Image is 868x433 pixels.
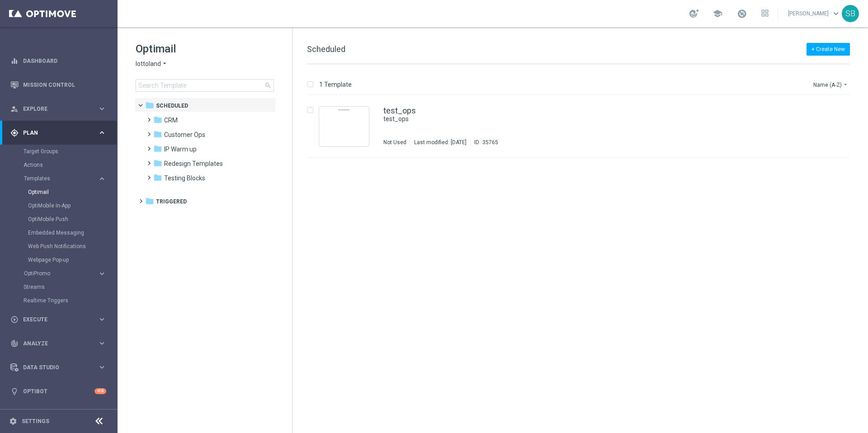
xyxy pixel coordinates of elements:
[842,81,849,88] i: arrow_drop_down
[28,188,94,196] a: Optimail
[98,339,106,348] i: keyboard_arrow_right
[28,243,94,250] a: Web Push Notifications
[787,7,842,20] a: [PERSON_NAME]keyboard_arrow_down
[24,145,117,158] div: Target Groups
[136,42,274,56] h1: Optimail
[24,148,94,155] a: Target Groups
[156,102,188,110] span: Scheduled
[10,315,98,324] div: Execute
[383,107,416,115] a: test_ops
[28,256,94,264] a: Webpage Pop-up
[10,105,19,113] i: person_search
[98,315,106,324] i: keyboard_arrow_right
[145,101,154,110] i: folder
[10,315,19,324] i: play_circle_outline
[10,105,98,113] div: Explore
[10,340,107,347] button: track_changes Analyze keyboard_arrow_right
[307,44,345,54] span: Scheduled
[28,199,117,212] div: OptiMobile In-App
[10,339,98,348] div: Analyze
[24,175,107,182] button: Templates keyboard_arrow_right
[164,116,178,124] span: CRM
[10,73,106,97] div: Mission Control
[10,129,98,137] div: Plan
[321,109,367,144] img: 35765.jpeg
[10,81,107,89] button: Mission Control
[98,269,106,278] i: keyboard_arrow_right
[24,176,89,181] span: Templates
[24,270,107,277] div: OptiPromo keyboard_arrow_right
[24,271,98,276] div: OptiPromo
[10,363,98,372] div: Data Studio
[812,79,850,90] button: Name (A-Z)arrow_drop_down
[153,115,162,124] i: folder
[10,129,19,137] i: gps_fixed
[10,388,107,395] div: lightbulb Optibot +10
[10,57,19,65] i: equalizer
[24,172,117,267] div: Templates
[28,229,94,236] a: Embedded Messaging
[24,161,94,169] a: Actions
[145,197,154,206] i: folder
[153,173,162,182] i: folder
[28,212,117,226] div: OptiMobile Push
[23,317,98,322] span: Execute
[98,363,106,372] i: keyboard_arrow_right
[9,417,17,425] i: settings
[264,82,272,89] span: search
[28,202,94,209] a: OptiMobile In-App
[24,294,117,307] div: Realtime Triggers
[98,174,106,183] i: keyboard_arrow_right
[23,365,98,370] span: Data Studio
[807,43,850,56] button: + Create New
[23,341,98,346] span: Analyze
[156,198,187,206] span: Triggered
[136,60,168,68] button: lottoland arrow_drop_down
[410,139,470,146] div: Last modified: [DATE]
[24,158,117,172] div: Actions
[98,104,106,113] i: keyboard_arrow_right
[10,129,107,136] button: gps_fixed Plan keyboard_arrow_right
[23,106,98,112] span: Explore
[22,419,49,424] a: Settings
[153,144,162,153] i: folder
[24,283,94,291] a: Streams
[298,95,866,158] div: Press SPACE to select this row.
[10,364,107,371] button: Data Studio keyboard_arrow_right
[153,130,162,139] i: folder
[164,160,223,168] span: Redesign Templates
[10,57,107,65] button: equalizer Dashboard
[23,379,94,403] a: Optibot
[28,226,117,240] div: Embedded Messaging
[831,9,841,19] span: keyboard_arrow_down
[24,297,94,304] a: Realtime Triggers
[470,139,498,146] div: ID:
[28,216,94,223] a: OptiMobile Push
[28,185,117,199] div: Optimail
[23,130,98,136] span: Plan
[98,128,106,137] i: keyboard_arrow_right
[164,174,205,182] span: Testing Blocks
[10,105,107,113] button: person_search Explore keyboard_arrow_right
[383,115,811,123] div: test_ops
[23,49,106,73] a: Dashboard
[24,267,117,280] div: OptiPromo
[161,60,168,68] i: arrow_drop_down
[10,379,106,403] div: Optibot
[383,139,406,146] div: Not Used
[482,139,498,146] div: 35765
[164,131,205,139] span: Customer Ops
[10,387,19,395] i: lightbulb
[28,240,117,253] div: Web Push Notifications
[842,5,859,22] div: SB
[153,159,162,168] i: folder
[136,79,274,92] input: Search Template
[10,316,107,323] button: play_circle_outline Execute keyboard_arrow_right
